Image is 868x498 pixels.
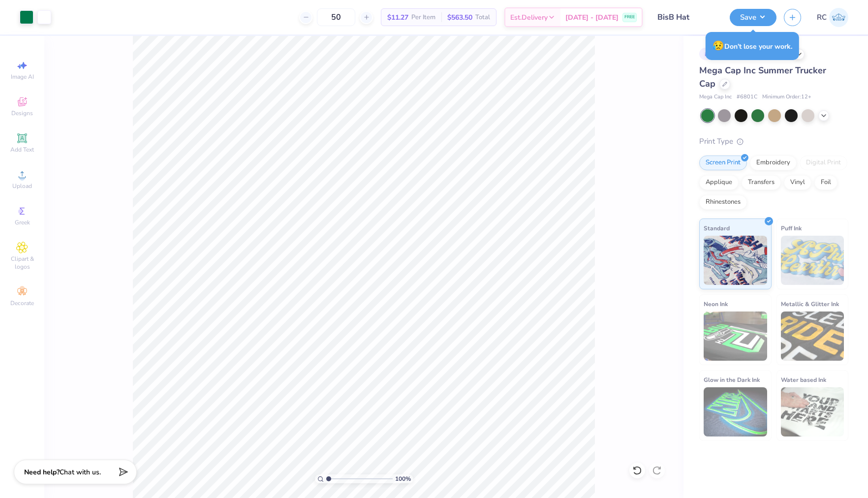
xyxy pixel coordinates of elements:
[800,156,847,170] div: Digital Print
[15,218,30,226] span: Greek
[713,39,724,52] span: 😥
[699,156,747,170] div: Screen Print
[395,474,411,483] span: 100 %
[781,236,844,285] img: Puff Ink
[699,195,747,210] div: Rhinestones
[750,156,797,170] div: Embroidery
[814,175,837,190] div: Foil
[24,467,60,477] strong: Need help?
[781,374,826,385] span: Water based Ink
[704,299,728,309] span: Neon Ink
[650,7,722,27] input: Untitled Design
[699,175,739,190] div: Applique
[704,311,767,361] img: Neon Ink
[10,146,34,154] span: Add Text
[475,12,490,23] span: Total
[317,8,355,26] input: – –
[817,8,848,27] a: RC
[781,299,839,309] span: Metallic & Glitter Ink
[60,467,101,477] span: Chat with us.
[730,9,776,26] button: Save
[704,223,730,233] span: Standard
[742,175,781,190] div: Transfers
[699,93,732,101] span: Mega Cap Inc
[12,182,32,190] span: Upload
[704,387,767,436] img: Glow in the Dark Ink
[737,93,757,101] span: # 6801C
[699,48,739,60] div: # 508871A
[411,12,435,23] span: Per Item
[10,299,34,307] span: Decorate
[565,12,619,23] span: [DATE] - [DATE]
[706,32,799,60] div: Don’t lose your work.
[784,175,811,190] div: Vinyl
[781,223,802,233] span: Puff Ink
[699,64,826,90] span: Mega Cap Inc Summer Trucker Cap
[11,109,33,117] span: Designs
[699,136,848,147] div: Print Type
[762,93,811,101] span: Minimum Order: 12 +
[829,8,848,27] img: Rio Cabojoc
[781,311,844,361] img: Metallic & Glitter Ink
[11,73,34,81] span: Image AI
[704,236,767,285] img: Standard
[5,255,39,271] span: Clipart & logos
[387,12,408,23] span: $11.27
[624,14,635,21] span: FREE
[781,387,844,436] img: Water based Ink
[817,12,827,23] span: RC
[510,12,548,23] span: Est. Delivery
[447,12,472,23] span: $563.50
[704,374,760,385] span: Glow in the Dark Ink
